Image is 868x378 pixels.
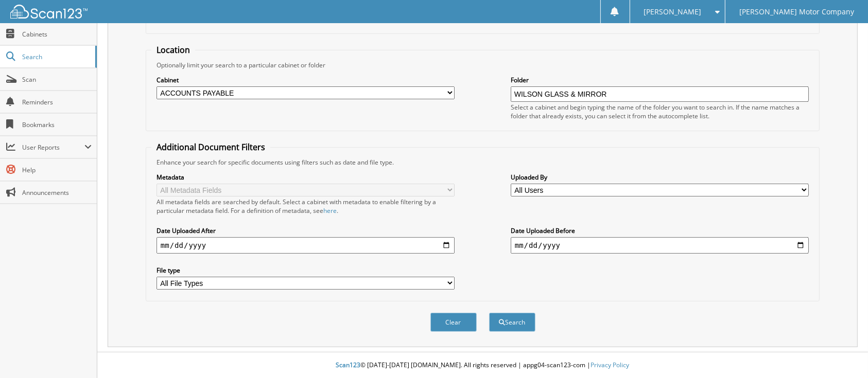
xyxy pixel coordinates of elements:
[323,206,337,215] a: here
[157,76,455,84] label: Cabinet
[10,5,88,19] img: scan123-logo-white.svg
[22,188,92,197] span: Announcements
[22,30,92,39] span: Cabinets
[22,75,92,84] span: Scan
[97,353,868,378] div: © [DATE]-[DATE] [DOMAIN_NAME]. All rights reserved | appg04-scan123-com |
[157,197,455,215] div: All metadata fields are searched by default. Select a cabinet with metadata to enable filtering b...
[151,158,814,167] div: Enhance your search for specific documents using filters such as date and file type.
[336,361,361,369] span: Scan123
[22,52,90,61] span: Search
[22,120,92,129] span: Bookmarks
[489,313,535,332] button: Search
[511,237,809,254] input: end
[22,98,92,106] span: Reminders
[22,143,84,152] span: User Reports
[157,226,455,235] label: Date Uploaded After
[151,44,195,56] legend: Location
[817,329,868,378] iframe: Chat Widget
[430,313,477,332] button: Clear
[511,103,809,120] div: Select a cabinet and begin typing the name of the folder you want to search in. If the name match...
[644,9,701,15] span: [PERSON_NAME]
[151,141,270,153] legend: Additional Document Filters
[157,266,455,275] label: File type
[511,226,809,235] label: Date Uploaded Before
[22,166,92,174] span: Help
[157,237,455,254] input: start
[511,76,809,84] label: Folder
[511,173,809,182] label: Uploaded By
[591,361,630,369] a: Privacy Policy
[157,173,455,182] label: Metadata
[151,61,814,69] div: Optionally limit your search to a particular cabinet or folder
[739,9,854,15] span: [PERSON_NAME] Motor Company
